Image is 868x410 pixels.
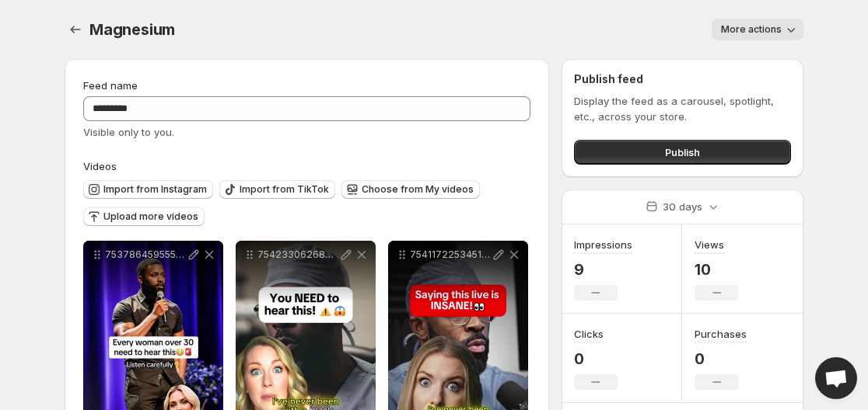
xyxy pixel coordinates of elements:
p: 7537864595554258190 [105,248,186,261]
p: 9 [574,260,632,279]
button: Upload more videos [83,207,205,226]
button: Import from Instagram [83,180,213,199]
h2: Publish feed [574,71,791,87]
h3: Views [695,237,724,252]
span: Videos [83,160,117,172]
p: 30 days [663,199,702,214]
span: Choose from My videos [362,183,474,196]
button: More actions [712,19,803,40]
p: 10 [695,260,738,279]
span: Upload more videos [103,210,198,223]
p: 0 [695,349,747,368]
span: Import from Instagram [103,183,207,196]
button: Settings [65,19,86,40]
span: More actions [721,23,782,36]
p: 7541172253451504926 [410,248,491,261]
h3: Purchases [695,326,747,342]
p: Display the feed as a carousel, spotlight, etc., across your store. [574,93,791,124]
p: 7542330626804960542 [257,248,338,261]
h3: Clicks [574,326,604,342]
div: Open chat [815,357,857,399]
span: Magnesium [89,20,175,39]
button: Publish [574,140,791,165]
button: Choose from My videos [341,180,480,199]
span: Import from TikTok [240,183,329,196]
span: Publish [665,144,700,160]
span: Feed name [83,79,138,92]
span: Visible only to you. [83,126,174,138]
p: 0 [574,349,618,368]
button: Import from TikTok [219,180,335,199]
h3: Impressions [574,237,632,252]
